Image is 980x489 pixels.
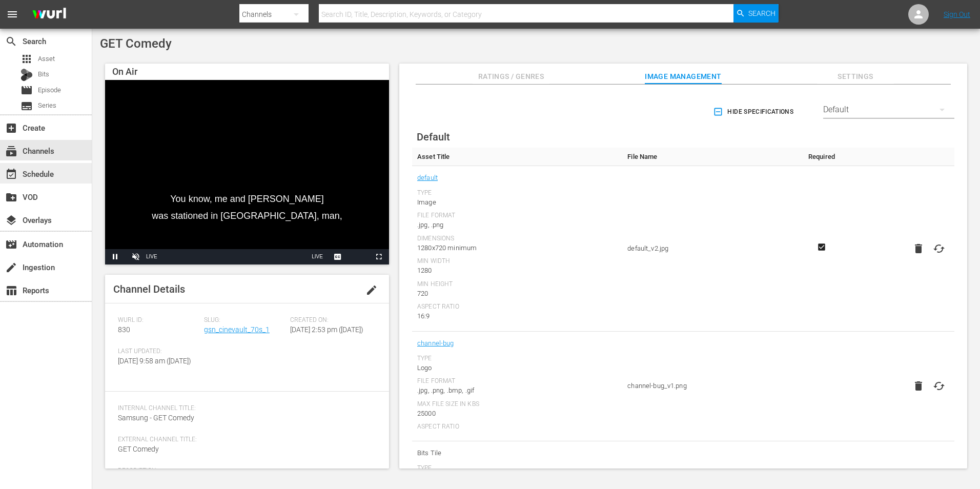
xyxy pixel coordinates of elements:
svg: Required [815,242,828,252]
span: GET Comedy [118,445,159,453]
span: Channel Details [113,283,185,295]
span: [DATE] 9:58 am ([DATE]) [118,357,191,365]
a: channel-bug [417,337,454,350]
div: 25000 [417,409,617,419]
div: Dimensions [417,235,617,243]
div: 16:9 [417,311,617,321]
span: Image Management [645,70,722,83]
th: Required [800,148,844,166]
div: 1280x720 minimum [417,243,617,253]
button: Pause [105,249,126,264]
span: Series [21,100,33,112]
div: Logo [417,363,617,373]
button: Picture-in-Picture [348,249,369,264]
span: Episode [21,84,33,96]
span: Default [417,131,450,143]
span: Series [38,100,56,111]
span: LIVE [312,254,323,259]
a: gsn_cinevault_70s_1 [204,325,270,334]
span: External Channel Title: [118,436,371,444]
div: Type [417,355,617,363]
td: default_v2.jpg [622,166,799,332]
button: Unmute [126,249,146,264]
span: VOD [5,191,17,203]
span: Wurl ID: [118,316,199,324]
div: Max File Size In Kbs [417,400,617,409]
button: Hide Specifications [711,97,798,126]
div: Type [417,464,617,473]
span: Bits [38,69,49,79]
span: Bits Tile [417,446,617,460]
span: edit [365,284,378,296]
div: .jpg, .png, .bmp, .gif [417,385,617,396]
span: Asset [38,54,55,64]
div: Bits [21,69,33,81]
button: edit [359,278,384,302]
span: Automation [5,238,17,251]
div: File Format [417,377,617,385]
div: Aspect Ratio [417,303,617,311]
span: Schedule [5,168,17,180]
span: Hide Specifications [715,107,793,117]
span: Overlays [5,214,17,227]
div: .jpg, .png [417,220,617,230]
span: Slug: [204,316,285,324]
img: ans4CAIJ8jUAAAAAAAAAAAAAAAAAAAAAAAAgQb4GAAAAAAAAAAAAAAAAAAAAAAAAJMjXAAAAAAAAAAAAAAAAAAAAAAAAgAT5G... [25,3,74,27]
div: Default [823,95,954,124]
a: Sign Out [944,10,970,18]
a: default [417,171,438,185]
div: 1280 [417,266,617,276]
span: Created On: [290,316,371,324]
div: Video Player [105,80,389,264]
span: menu [6,8,18,21]
span: Settings [817,70,894,83]
span: [DATE] 2:53 pm ([DATE]) [290,325,363,334]
span: Ratings / Genres [473,70,549,83]
span: Asset [21,53,33,65]
button: Captions [328,249,348,264]
div: Min Width [417,257,617,266]
span: Last Updated: [118,348,199,356]
span: Description: [118,467,371,475]
div: Min Height [417,280,617,289]
span: Channels [5,145,17,157]
span: Search [748,4,775,23]
button: Search [733,4,779,23]
div: Image [417,197,617,208]
span: Ingestion [5,261,17,274]
span: Episode [38,85,61,95]
span: Create [5,122,17,134]
span: 830 [118,325,130,334]
button: Fullscreen [369,249,389,264]
div: Aspect Ratio [417,423,617,431]
th: File Name [622,148,799,166]
span: On Air [112,66,137,77]
span: Reports [5,284,17,297]
div: File Format [417,212,617,220]
button: Seek to live, currently playing live [307,249,328,264]
span: Search [5,35,17,48]
td: channel-bug_v1.png [622,332,799,441]
div: Type [417,189,617,197]
div: LIVE [146,249,157,264]
span: Internal Channel Title: [118,404,371,413]
th: Asset Title [412,148,622,166]
span: Samsung - GET Comedy [118,414,194,422]
div: 720 [417,289,617,299]
span: GET Comedy [100,36,172,51]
